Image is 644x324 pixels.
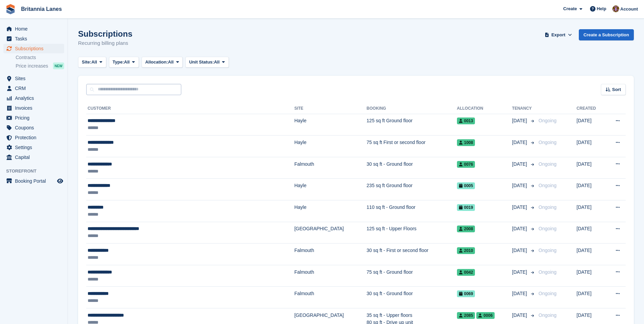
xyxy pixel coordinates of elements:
[15,74,56,83] span: Sites
[457,290,475,297] span: 0069
[294,136,367,157] td: Hayle
[551,32,565,38] span: Export
[597,5,606,12] span: Help
[538,291,556,296] span: Ongoing
[124,59,130,66] span: All
[538,118,556,123] span: Ongoing
[294,244,367,265] td: Falmouth
[457,226,475,232] span: 2008
[538,226,556,231] span: Ongoing
[294,114,367,136] td: Hayle
[476,312,495,319] span: 0006
[294,265,367,287] td: Falmouth
[512,312,528,319] span: [DATE]
[576,244,605,265] td: [DATE]
[3,123,64,132] a: menu
[109,57,139,68] button: Type: All
[367,200,457,222] td: 110 sq ft - Ground floor
[367,222,457,244] td: 125 sq ft - Upper Floors
[538,269,556,275] span: Ongoing
[576,136,605,157] td: [DATE]
[113,59,124,66] span: Type:
[512,117,528,124] span: [DATE]
[457,103,512,114] th: Allocation
[78,29,132,38] h1: Subscriptions
[3,24,64,34] a: menu
[78,39,132,47] p: Recurring billing plans
[367,244,457,265] td: 30 sq ft - First or second floor
[544,29,573,40] button: Export
[16,62,64,70] a: Price increases NEW
[3,152,64,162] a: menu
[142,57,183,68] button: Allocation: All
[563,5,577,12] span: Create
[367,114,457,136] td: 125 sq ft Ground floor
[538,183,556,188] span: Ongoing
[576,157,605,179] td: [DATE]
[15,44,56,53] span: Subscriptions
[168,59,174,66] span: All
[512,290,528,297] span: [DATE]
[3,143,64,152] a: menu
[3,176,64,186] a: menu
[16,54,64,61] a: Contracts
[15,34,56,43] span: Tasks
[3,103,64,113] a: menu
[15,123,56,132] span: Coupons
[6,168,68,175] span: Storefront
[185,57,228,68] button: Unit Status: All
[15,24,56,34] span: Home
[214,59,220,66] span: All
[576,179,605,200] td: [DATE]
[576,103,605,114] th: Created
[512,225,528,232] span: [DATE]
[512,182,528,189] span: [DATE]
[15,113,56,123] span: Pricing
[457,182,475,189] span: 0005
[367,179,457,200] td: 235 sq ft Ground floor
[457,269,475,276] span: 0042
[56,177,64,185] a: Preview store
[576,287,605,308] td: [DATE]
[16,63,48,69] span: Price increases
[512,103,536,114] th: Tenancy
[576,265,605,287] td: [DATE]
[620,6,638,13] span: Account
[294,222,367,244] td: [GEOGRAPHIC_DATA]
[576,222,605,244] td: [DATE]
[512,161,528,168] span: [DATE]
[82,59,91,66] span: Site:
[3,84,64,93] a: menu
[3,44,64,53] a: menu
[294,179,367,200] td: Hayle
[538,312,556,318] span: Ongoing
[18,3,65,15] a: Britannia Lanes
[3,133,64,142] a: menu
[538,204,556,210] span: Ongoing
[512,204,528,211] span: [DATE]
[612,86,621,93] span: Sort
[294,200,367,222] td: Hayle
[53,62,64,69] div: NEW
[576,200,605,222] td: [DATE]
[367,103,457,114] th: Booking
[579,29,634,40] a: Create a Subscription
[15,103,56,113] span: Invoices
[512,269,528,276] span: [DATE]
[512,139,528,146] span: [DATE]
[86,103,294,114] th: Customer
[576,114,605,136] td: [DATE]
[538,248,556,253] span: Ongoing
[457,118,475,124] span: 0013
[91,59,97,66] span: All
[612,5,619,12] img: Andy Collier
[367,265,457,287] td: 75 sq ft - Ground floor
[538,140,556,145] span: Ongoing
[457,161,475,168] span: 0076
[15,93,56,103] span: Analytics
[15,176,56,186] span: Booking Portal
[367,287,457,308] td: 30 sq ft - Ground floor
[15,143,56,152] span: Settings
[145,59,168,66] span: Allocation:
[189,59,214,66] span: Unit Status:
